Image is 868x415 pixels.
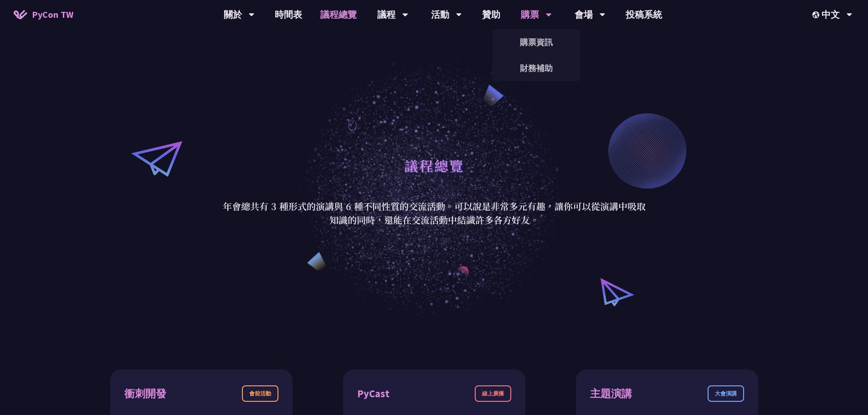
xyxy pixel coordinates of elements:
[475,385,511,402] div: 線上廣播
[14,10,27,19] img: Home icon of PyCon TW 2025
[242,385,278,402] div: 會前活動
[708,385,744,402] div: 大會演講
[590,386,632,402] div: 主題演講
[812,11,822,18] img: Locale Icon
[32,8,73,21] span: PyCon TW
[124,386,166,402] div: 衝刺開發
[493,57,580,79] a: 財務補助
[5,3,82,26] a: PyCon TW
[357,386,390,402] div: PyCast
[493,31,580,53] a: 購票資訊
[404,152,464,179] h1: 議程總覽
[222,200,646,227] p: 年會總共有 3 種形式的演講與 6 種不同性質的交流活動。可以說是非常多元有趣，讓你可以從演講中吸取知識的同時，還能在交流活動中結識許多各方好友。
